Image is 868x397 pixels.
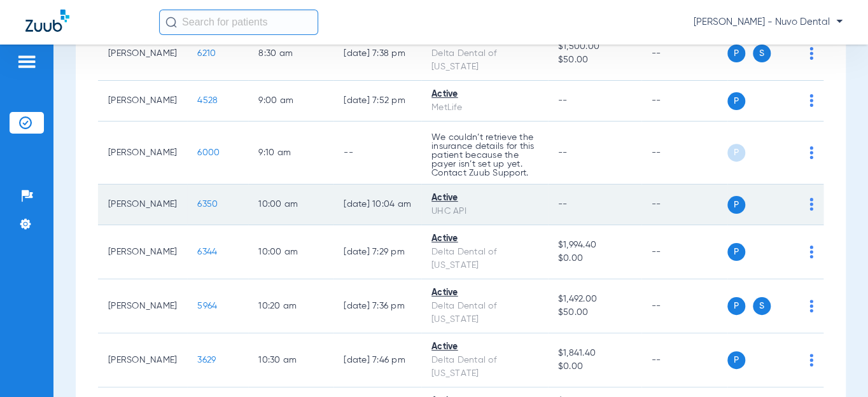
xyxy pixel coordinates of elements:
img: group-dot-blue.svg [809,300,813,312]
span: P [727,45,745,62]
span: 6344 [197,247,217,256]
td: 9:10 AM [248,122,333,185]
div: Delta Dental of [US_STATE] [431,300,538,326]
td: -- [641,122,727,185]
td: [PERSON_NAME] [98,225,187,279]
span: P [727,297,745,315]
div: UHC API [431,205,538,218]
span: S [753,45,771,62]
div: MetLife [431,101,538,115]
img: Search Icon [165,17,177,28]
td: [PERSON_NAME] [98,333,187,387]
span: -- [558,200,568,209]
span: 6210 [197,49,216,58]
span: P [727,243,745,261]
span: 3629 [197,356,216,365]
span: -- [558,96,568,105]
span: P [727,92,745,110]
td: 10:00 AM [248,225,333,279]
td: -- [333,122,421,185]
td: [PERSON_NAME] [98,279,187,333]
td: -- [641,333,727,387]
span: $0.00 [558,360,631,373]
td: 10:00 AM [248,185,333,225]
span: P [727,351,745,369]
span: S [753,297,771,315]
td: [PERSON_NAME] [98,185,187,225]
td: 8:30 AM [248,27,333,81]
span: 6000 [197,148,220,157]
div: Delta Dental of [US_STATE] [431,246,538,272]
img: group-dot-blue.svg [809,47,813,60]
span: $50.00 [558,306,631,319]
span: $50.00 [558,53,631,67]
td: -- [641,185,727,225]
td: -- [641,27,727,81]
span: -- [558,148,568,157]
span: $1,500.00 [558,40,631,53]
td: -- [641,225,727,279]
img: group-dot-blue.svg [809,198,813,211]
img: group-dot-blue.svg [809,146,813,159]
div: Active [431,88,538,101]
span: $1,841.40 [558,347,631,360]
td: [DATE] 10:04 AM [333,185,421,225]
td: 10:30 AM [248,333,333,387]
div: Active [431,192,538,205]
td: [DATE] 7:52 PM [333,81,421,122]
td: -- [641,279,727,333]
td: [PERSON_NAME] [98,81,187,122]
img: hamburger-icon [17,54,37,69]
td: [DATE] 7:46 PM [333,333,421,387]
div: Active [431,232,538,246]
span: P [727,144,745,162]
span: 5964 [197,302,217,310]
img: group-dot-blue.svg [809,246,813,258]
td: [DATE] 7:29 PM [333,225,421,279]
td: [PERSON_NAME] [98,122,187,185]
td: [DATE] 7:36 PM [333,279,421,333]
td: [DATE] 7:38 PM [333,27,421,81]
span: $1,994.40 [558,239,631,252]
td: 9:00 AM [248,81,333,122]
span: $0.00 [558,252,631,265]
input: Search for patients [159,10,318,35]
div: Active [431,286,538,300]
td: -- [641,81,727,122]
p: We couldn’t retrieve the insurance details for this patient because the payer isn’t set up yet. C... [431,133,538,178]
span: P [727,196,745,214]
img: Zuub Logo [25,10,69,32]
span: 6350 [197,200,218,209]
iframe: Chat Widget [804,336,868,397]
span: $1,492.00 [558,293,631,306]
td: [PERSON_NAME] [98,27,187,81]
div: Delta Dental of [US_STATE] [431,354,538,380]
span: [PERSON_NAME] - Nuvo Dental [694,16,843,29]
div: Delta Dental of [US_STATE] [431,47,538,74]
div: Active [431,340,538,354]
span: 4528 [197,96,218,105]
img: group-dot-blue.svg [809,94,813,107]
td: 10:20 AM [248,279,333,333]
